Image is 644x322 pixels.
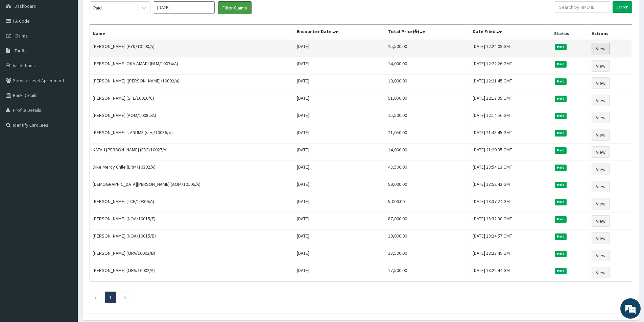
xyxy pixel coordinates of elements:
[385,264,470,281] td: 17,500.00
[385,25,470,40] th: Total Price(₦)
[385,126,470,144] td: 21,050.00
[90,40,294,57] td: [PERSON_NAME] (PYD/10100/A)
[294,195,385,213] td: [DATE]
[555,165,567,171] span: Paid
[294,126,385,144] td: [DATE]
[294,92,385,109] td: [DATE]
[470,75,551,92] td: [DATE] 12:21:45 GMT
[555,268,567,274] span: Paid
[592,215,610,227] a: View
[294,247,385,264] td: [DATE]
[90,109,294,126] td: [PERSON_NAME] (AOM/10082/A)
[470,126,551,144] td: [DATE] 21:45:45 GMT
[385,75,470,92] td: 10,000.00
[555,1,610,13] input: Search by HMO ID
[385,178,470,195] td: 59,000.00
[592,164,610,175] a: View
[94,294,97,300] a: Previous page
[592,77,610,89] a: View
[592,198,610,209] a: View
[555,130,567,136] span: Paid
[90,178,294,195] td: [DEMOGRAPHIC_DATA][PERSON_NAME] (AOM/10106/A)
[555,96,567,102] span: Paid
[90,92,294,109] td: [PERSON_NAME] (SFL/10010/C)
[294,75,385,92] td: [DATE]
[551,25,589,40] th: Status
[93,4,102,11] div: Paid
[218,1,252,14] button: Filter Claims
[589,25,632,40] th: Actions
[470,230,551,247] td: [DATE] 18:24:57 GMT
[90,126,294,144] td: [PERSON_NAME]’s ANUME (ses/10036/d)
[90,230,294,247] td: [PERSON_NAME] (NOA/10015/B)
[555,233,567,240] span: Paid
[592,95,610,106] a: View
[90,25,294,40] th: Name
[35,38,114,47] div: Chat with us now
[385,40,470,57] td: 25,500.00
[470,25,551,40] th: Date Filed
[90,144,294,161] td: KATAH [PERSON_NAME] (EDE/10027/A)
[294,213,385,230] td: [DATE]
[294,178,385,195] td: [DATE]
[470,247,551,264] td: [DATE] 18:23:49 GMT
[15,33,28,39] span: Claims
[294,230,385,247] td: [DATE]
[470,109,551,126] td: [DATE] 12:14:56 GMT
[470,178,551,195] td: [DATE] 18:52:42 GMT
[294,57,385,75] td: [DATE]
[385,57,470,75] td: 14,000.00
[555,251,567,257] span: Paid
[90,247,294,264] td: [PERSON_NAME] (ORV/10002/B)
[3,184,129,208] textarea: Type your message and hit 'Enter'
[470,40,551,57] td: [DATE] 12:24:09 GMT
[470,57,551,75] td: [DATE] 12:22:26 GMT
[555,199,567,205] span: Paid
[592,60,610,72] a: View
[613,1,632,13] input: Search
[592,129,610,141] a: View
[592,267,610,278] a: View
[385,92,470,109] td: 51,000.00
[294,144,385,161] td: [DATE]
[385,144,470,161] td: 14,000.00
[90,75,294,92] td: [PERSON_NAME] ([PERSON_NAME]/10002/a)
[90,264,294,281] td: [PERSON_NAME] (ORV/10002/A)
[555,78,567,84] span: Paid
[555,44,567,50] span: Paid
[294,25,385,40] th: Encounter Date
[385,161,470,178] td: 48,500.00
[385,195,470,213] td: 5,000.00
[109,294,112,300] a: Page 1 is your current page
[470,144,551,161] td: [DATE] 21:29:35 GMT
[39,85,93,153] span: We're online!
[154,1,215,14] input: Select Month and Year
[385,213,470,230] td: 87,000.00
[555,147,567,153] span: Paid
[90,213,294,230] td: [PERSON_NAME] (NOA/10015/E)
[555,216,567,222] span: Paid
[124,294,127,300] a: Next page
[470,264,551,281] td: [DATE] 18:22:44 GMT
[294,40,385,57] td: [DATE]
[15,48,27,54] span: Tariffs
[294,264,385,281] td: [DATE]
[111,3,127,20] div: Minimize live chat window
[592,250,610,261] a: View
[470,161,551,178] td: [DATE] 18:54:13 GMT
[470,195,551,213] td: [DATE] 18:37:24 GMT
[592,146,610,158] a: View
[592,112,610,123] a: View
[90,161,294,178] td: Dike Mercy Chile (ERM/10392/A)
[385,230,470,247] td: 19,000.00
[90,195,294,213] td: [PERSON_NAME] (TCE/10306/A)
[470,92,551,109] td: [DATE] 12:17:35 GMT
[555,182,567,188] span: Paid
[15,3,37,9] span: Dashboard
[13,34,27,51] img: d_794563401_company_1708531726252_794563401
[555,61,567,67] span: Paid
[592,232,610,244] a: View
[294,161,385,178] td: [DATE]
[592,43,610,54] a: View
[385,109,470,126] td: 15,500.00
